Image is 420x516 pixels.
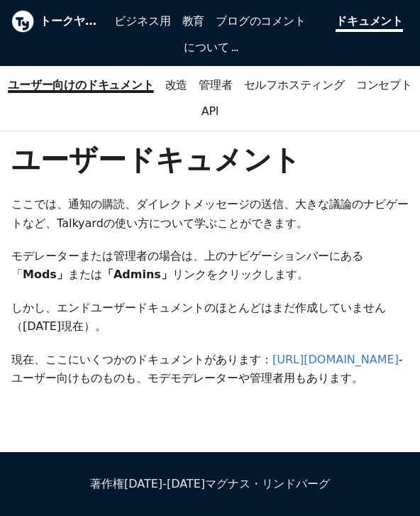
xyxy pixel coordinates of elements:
[11,475,409,493] div: 著作権[DATE]-[DATE]マグナス・リンドバーグ
[216,14,305,28] span: ブログのコメント
[11,351,409,388] p: 現在、ここにいくつかのドキュメントがあります： - ユーザー向けものものも、モデモデレーターや管理者用もあります。
[336,14,403,32] span: ドキュメント
[11,142,409,177] h1: ユーザードキュメント
[109,8,176,35] a: ビジネス用
[11,247,409,285] p: モデレーターまたは管理者の場合は、 上のナビゲーションバーにある 「 または リンク をクリックします 。
[350,72,418,99] a: コンセプト
[102,268,172,281] strong: 「Admins」
[2,72,159,99] a: ユーザー向けのドキュメント
[23,268,68,281] strong: Mods」
[11,195,409,233] p: ここでは、通知の購読、ダイレクトメッセージの送信、大きな議論のナビゲートなど、Talkyardの使い方について学ぶことができます。
[114,14,170,28] span: ビジネス用
[160,72,194,99] a: 改造
[196,99,225,126] a: API
[11,10,97,33] a: トークヤードのロゴトークヤード
[182,14,205,28] span: 教育
[11,299,409,336] p: しかし、エンドユーザードキュメントのほとんどはまだ作成していません（[DATE]現在）。
[184,40,236,54] a: について
[311,8,409,35] a: ドキュメント
[272,353,399,366] a: [URL][DOMAIN_NAME]
[210,8,311,35] a: ブログのコメント
[40,12,97,31] b: トークヤード
[238,72,350,99] a: セルフホスティング
[177,8,211,35] a: 教育
[11,10,34,33] img: トークヤードのロゴ
[193,72,238,99] a: 管理者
